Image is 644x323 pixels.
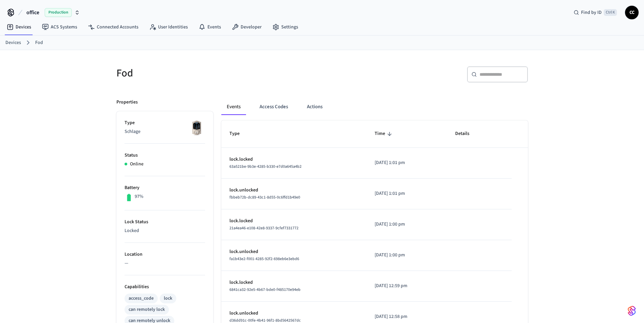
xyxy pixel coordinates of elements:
span: Find by ID [581,9,602,16]
p: lock.locked [229,156,358,163]
span: 6841ca32-92e5-4b67-bde0-f485170e94eb [229,287,301,293]
p: Type [125,119,205,126]
p: lock.unlocked [229,248,358,255]
span: 21a4ea46-e108-42e8-9337-9cfef7331772 [229,225,298,231]
p: [DATE] 1:01 pm [375,159,439,166]
button: Access Codes [254,99,293,115]
p: [DATE] 1:00 pm [375,252,439,259]
a: Connected Accounts [83,21,144,33]
span: fbbeb72b-dc89-43c1-8d55-0c6ffd1b49e0 [229,194,300,200]
span: Ctrl K [604,9,617,16]
p: Properties [116,99,138,106]
p: Locked [125,227,205,234]
div: access_code [129,295,154,302]
span: Type [229,129,248,139]
p: [DATE] 1:01 pm [375,190,439,197]
button: Actions [302,99,328,115]
span: 63a521be-9b3e-4285-b330-e7d0a645a4b2 [229,164,302,169]
button: Events [221,99,246,115]
p: lock.unlocked [229,310,358,317]
span: Time [375,129,394,139]
a: Events [193,21,226,33]
span: office [26,8,39,17]
a: Devices [5,39,21,46]
p: Location [125,251,205,258]
p: Capabilities [125,283,205,291]
p: 97% [135,193,143,200]
span: Production [45,8,72,17]
div: can remotely lock [129,306,165,313]
p: Battery [125,184,205,191]
p: [DATE] 12:59 pm [375,282,439,290]
div: Find by IDCtrl K [568,6,622,19]
img: Schlage Sense Smart Deadbolt with Camelot Trim, Front [188,119,205,136]
h5: Fod [116,66,318,80]
p: Lock Status [125,218,205,226]
p: — [125,260,205,267]
a: ACS Systems [37,21,83,33]
a: Devices [1,21,37,33]
a: User Identities [144,21,193,33]
div: ant example [221,99,528,115]
p: lock.locked [229,217,358,225]
a: Developer [226,21,267,33]
p: lock.locked [229,279,358,286]
button: CC [625,6,639,19]
a: Settings [267,21,304,33]
p: [DATE] 12:58 pm [375,313,439,320]
img: SeamLogoGradient.69752ec5.svg [628,305,636,316]
span: Details [455,129,478,139]
span: fa1b43e2-f001-4285-92f2-698eb6e3ebd6 [229,256,299,262]
p: Status [125,152,205,159]
p: lock.unlocked [229,187,358,194]
span: CC [626,6,638,19]
a: Fod [35,39,43,46]
div: lock [164,295,172,302]
p: [DATE] 1:00 pm [375,221,439,228]
p: Online [130,161,143,168]
p: Schlage [125,128,205,135]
